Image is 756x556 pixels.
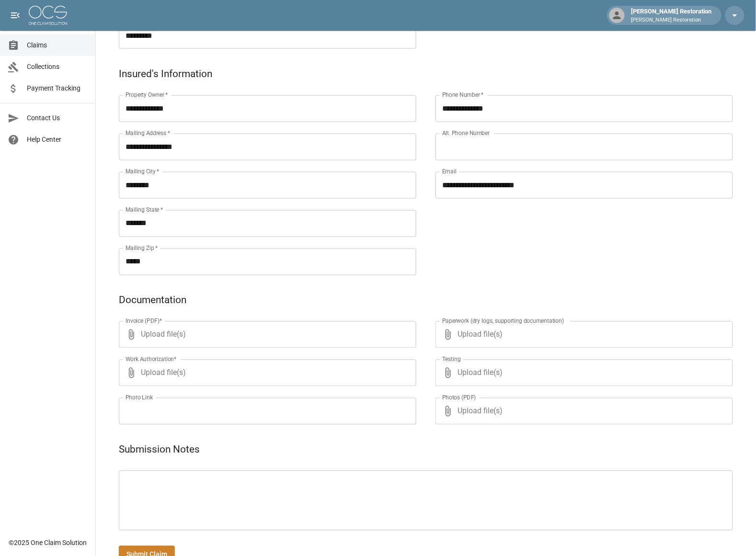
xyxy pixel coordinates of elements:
label: Photo Link [126,394,153,402]
span: Contact Us [27,113,88,123]
button: open drawer [6,6,25,25]
div: © 2025 One Claim Solution [9,538,87,548]
p: [PERSON_NAME] Restoration [631,16,712,24]
label: Photos (PDF) [442,394,476,402]
label: Testing [442,355,461,363]
img: ocs-logo-white-transparent.png [29,6,67,25]
span: Upload file(s) [141,321,390,348]
label: Email [442,168,457,176]
span: Claims [27,40,88,50]
label: Phone Number [442,91,483,99]
label: Mailing City [126,168,160,176]
div: [PERSON_NAME] Restoration [628,7,716,24]
label: Mailing Zip [126,244,158,252]
label: Mailing State [126,206,163,214]
label: Paperwork (dry logs, supporting documentation) [442,317,564,325]
span: Upload file(s) [458,321,707,348]
span: Collections [27,62,88,72]
label: Property Owner [126,91,168,99]
span: Payment Tracking [27,83,88,93]
span: Upload file(s) [458,398,707,425]
span: Upload file(s) [141,360,390,386]
label: Work Authorization* [126,355,177,363]
label: Invoice (PDF)* [126,317,162,325]
label: Mailing Address [126,129,170,137]
span: Help Center [27,135,88,145]
span: Upload file(s) [458,360,707,386]
label: Alt. Phone Number [442,129,490,137]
